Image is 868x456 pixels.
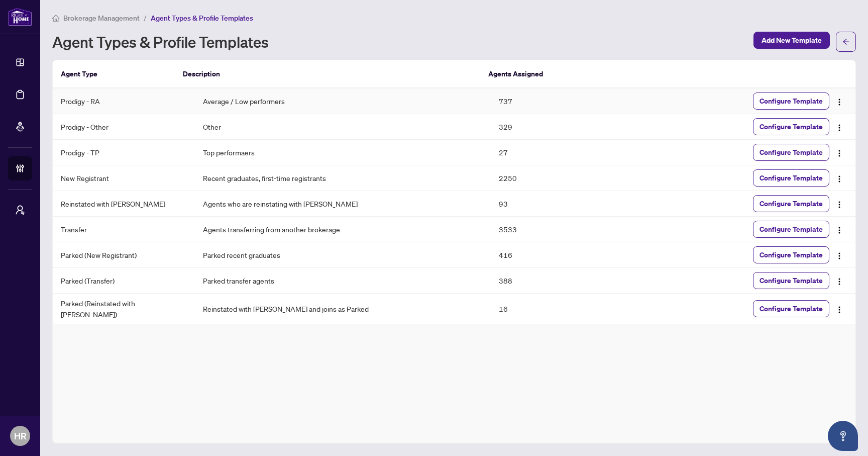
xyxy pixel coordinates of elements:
td: Reinstated with [PERSON_NAME] [53,191,195,217]
td: Parked (Reinstated with [PERSON_NAME]) [53,294,195,324]
button: Configure Template [753,195,829,212]
img: logo [8,8,32,26]
button: Configure Template [753,169,829,187]
span: Brokerage Management [63,14,140,23]
td: New Registrant [53,165,195,191]
button: Logo [831,196,847,212]
button: Logo [831,272,847,289]
td: 27 [491,140,638,165]
img: Logo [835,306,843,314]
button: Configure Template [753,93,829,110]
button: Logo [831,221,847,237]
span: Configure Template [759,247,823,263]
td: 2250 [491,165,638,191]
td: Other [195,114,491,140]
span: home [52,15,59,22]
td: 329 [491,114,638,140]
h1: Agent Types & Profile Templates [52,34,269,50]
button: Configure Template [753,272,829,289]
span: Configure Template [759,272,823,289]
button: Logo [831,144,847,160]
img: Logo [835,278,843,286]
img: Logo [835,124,843,132]
td: Prodigy - RA [53,88,195,114]
td: Parked transfer agents [195,268,491,294]
span: Configure Template [759,170,823,186]
td: Parked (New Registrant) [53,242,195,268]
td: Parked (Transfer) [53,268,195,294]
td: Average / Low performers [195,88,491,114]
button: Logo [831,247,847,263]
span: Configure Template [759,301,823,317]
th: Agent Type [53,60,175,88]
td: 737 [491,88,638,114]
td: Recent graduates, first-time registrants [195,165,491,191]
span: Configure Template [759,93,823,109]
span: HR [14,429,27,443]
td: 93 [491,191,638,217]
span: Configure Template [759,196,823,212]
span: Agent Types & Profile Templates [151,14,253,23]
span: Configure Template [759,221,823,237]
button: Logo [831,170,847,186]
td: 3533 [491,217,638,242]
button: Configure Template [753,246,829,263]
button: Logo [831,119,847,135]
button: Logo [831,93,847,109]
td: Prodigy - TP [53,140,195,165]
td: Prodigy - Other [53,114,195,140]
img: Logo [835,252,843,260]
td: 416 [491,242,638,268]
td: Transfer [53,217,195,242]
button: Configure Template [753,300,829,317]
img: Logo [835,98,843,106]
td: Top performaers [195,140,491,165]
button: Open asap [828,421,858,451]
td: Parked recent graduates [195,242,491,268]
span: Configure Template [759,144,823,160]
th: Description [175,60,480,88]
td: Agents transferring from another brokerage [195,217,491,242]
td: Reinstated with [PERSON_NAME] and joins as Parked [195,294,491,324]
span: arrow-left [842,38,849,45]
button: Configure Template [753,221,829,238]
td: Agents who are reinstating with [PERSON_NAME] [195,191,491,217]
button: Logo [831,301,847,317]
span: Configure Template [759,119,823,135]
img: Logo [835,149,843,157]
button: Add New Template [753,32,830,49]
td: 16 [491,294,638,324]
li: / [144,12,147,24]
th: Agents Assigned [480,60,633,88]
span: Add New Template [762,32,822,48]
img: Logo [835,226,843,234]
img: Logo [835,175,843,183]
button: Configure Template [753,118,829,135]
span: user-switch [15,205,25,215]
td: 388 [491,268,638,294]
button: Configure Template [753,144,829,161]
img: Logo [835,201,843,209]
